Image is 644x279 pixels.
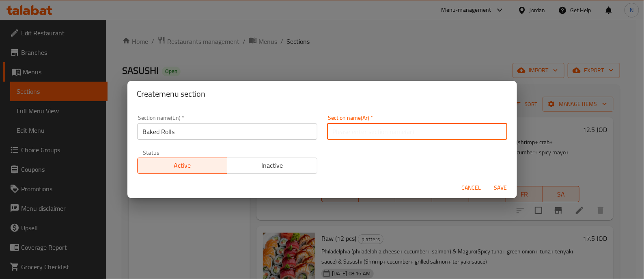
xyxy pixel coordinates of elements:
h2: Create menu section [137,87,507,100]
button: Save [488,180,514,195]
button: Active [137,158,228,174]
input: Please enter section name(en) [137,123,317,140]
input: Please enter section name(ar) [327,123,507,140]
span: Active [141,160,224,171]
span: Inactive [230,160,314,171]
button: Cancel [459,180,485,195]
span: Save [491,183,510,193]
span: Cancel [462,183,481,193]
button: Inactive [227,158,317,174]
